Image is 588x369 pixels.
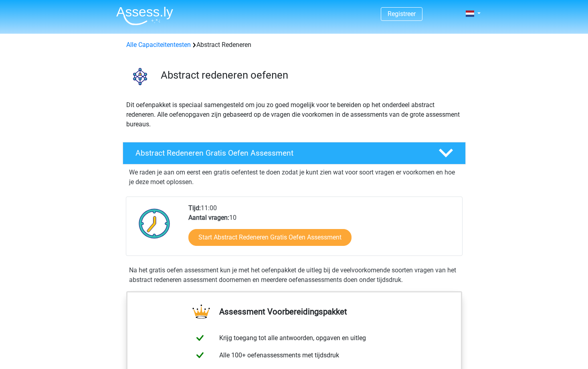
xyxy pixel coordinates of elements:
[123,59,157,93] img: abstract redeneren
[126,41,191,49] a: Alle Capaciteitentesten
[129,168,459,187] p: We raden je aan om eerst een gratis oefentest te doen zodat je kunt zien wat voor soort vragen er...
[161,69,459,81] h3: Abstract redeneren oefenen
[126,266,463,285] div: Na het gratis oefen assessment kun je met het oefenpakket de uitleg bij de veelvoorkomende soorte...
[188,214,229,221] b: Aantal vragen:
[188,229,352,246] a: Start Abstract Redeneren Gratis Oefen Assessment
[126,100,462,129] p: Dit oefenpakket is speciaal samengesteld om jou zo goed mogelijk voor te bereiden op het onderdee...
[119,142,469,164] a: Abstract Redeneren Gratis Oefen Assessment
[134,203,175,243] img: Klok
[388,10,416,18] a: Registreer
[135,148,426,158] h4: Abstract Redeneren Gratis Oefen Assessment
[123,40,465,50] div: Abstract Redeneren
[116,6,173,25] img: Assessly
[182,203,462,255] div: 11:00 10
[188,204,201,212] b: Tijd:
